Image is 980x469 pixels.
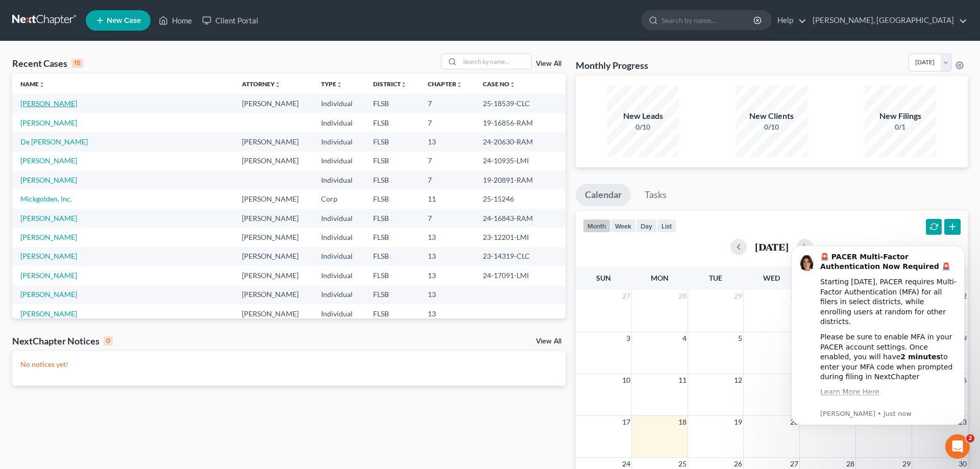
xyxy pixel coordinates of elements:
td: FLSB [365,113,420,132]
td: Individual [313,266,365,285]
span: Mon [651,274,669,282]
div: 0/10 [607,122,679,132]
td: [PERSON_NAME] [234,247,313,266]
span: 5 [737,332,743,344]
td: [PERSON_NAME] [234,189,313,208]
a: View All [536,338,561,345]
span: 29 [733,290,743,302]
a: Nameunfold_more [20,80,45,88]
a: De [PERSON_NAME] [20,137,88,146]
span: 12 [733,374,743,386]
div: New Clients [736,110,807,122]
td: Individual [313,152,365,170]
td: FLSB [365,170,420,189]
div: 0/10 [736,122,807,132]
i: unfold_more [509,82,516,88]
a: Help [772,11,806,30]
div: 0/1 [865,122,936,132]
div: 15 [71,59,83,68]
td: 7 [420,209,475,228]
td: 13 [420,304,475,323]
span: Tue [709,274,722,282]
span: Wed [763,274,780,282]
td: FLSB [365,304,420,323]
td: FLSB [365,209,420,228]
td: 24-16843-RAM [475,209,565,228]
td: [PERSON_NAME] [234,266,313,285]
td: Individual [313,228,365,246]
td: [PERSON_NAME] [234,132,313,151]
td: FLSB [365,152,420,170]
td: Individual [313,94,365,113]
div: NextChapter Notices [12,335,113,347]
td: 24-10935-LMI [475,152,565,170]
a: Attorneyunfold_more [242,80,281,88]
span: 27 [621,290,631,302]
a: Case Nounfold_more [483,80,516,88]
td: 11 [420,189,475,208]
a: Home [154,11,197,30]
td: [PERSON_NAME] [234,209,313,228]
span: 17 [621,416,631,428]
a: [PERSON_NAME] [20,290,77,299]
span: 28 [677,290,688,302]
i: unfold_more [401,82,407,88]
a: [PERSON_NAME] [20,176,77,184]
div: New Leads [607,110,679,122]
td: [PERSON_NAME] [234,304,313,323]
a: [PERSON_NAME] [20,99,77,108]
span: New Case [107,17,141,24]
td: Corp [313,189,365,208]
td: Individual [313,209,365,228]
i: unfold_more [275,82,281,88]
td: FLSB [365,285,420,304]
span: Sun [596,274,611,282]
td: [PERSON_NAME] [234,228,313,246]
div: New Filings [865,110,936,122]
span: 11 [677,374,688,386]
td: 23-14319-CLC [475,247,565,266]
td: Individual [313,132,365,151]
td: 25-15246 [475,189,565,208]
a: [PERSON_NAME] [20,118,77,127]
td: 24-17091-LMI [475,266,565,285]
span: 19 [733,416,743,428]
td: Individual [313,113,365,132]
td: FLSB [365,132,420,151]
iframe: Intercom notifications message [776,230,980,441]
td: [PERSON_NAME] [234,94,313,113]
td: Individual [313,285,365,304]
td: 25-18539-CLC [475,94,565,113]
span: 18 [677,416,688,428]
a: [PERSON_NAME] [20,156,77,165]
td: Individual [313,247,365,266]
td: FLSB [365,94,420,113]
h3: Monthly Progress [576,59,648,71]
a: [PERSON_NAME] [20,252,77,260]
td: Individual [313,170,365,189]
button: month [583,219,610,233]
button: day [636,219,657,233]
a: Districtunfold_more [373,80,407,88]
td: 23-12201-LMI [475,228,565,246]
span: 2 [966,434,974,442]
td: 13 [420,285,475,304]
input: Search by name... [460,54,531,69]
a: Typeunfold_more [321,80,342,88]
p: No notices yet! [20,359,557,369]
a: [PERSON_NAME] [20,271,77,280]
td: 13 [420,266,475,285]
input: Search by name... [661,11,755,30]
td: 19-16856-RAM [475,113,565,132]
h2: [DATE] [755,241,789,252]
a: Client Portal [197,11,263,30]
td: 24-20630-RAM [475,132,565,151]
span: 3 [625,332,631,344]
